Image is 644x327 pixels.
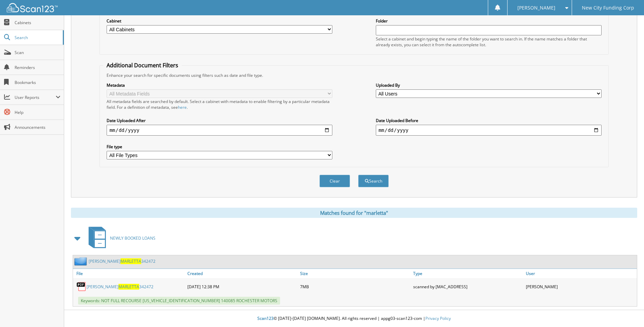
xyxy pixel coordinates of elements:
div: Matches found for "marletta" [71,208,637,218]
input: start [107,125,332,136]
div: [DATE] 12:38 PM [186,280,298,293]
button: Clear [319,175,350,187]
iframe: Chat Widget [610,294,644,327]
div: © [DATE]-[DATE] [DOMAIN_NAME]. All rights reserved | appg03-scan123-com | [64,310,644,327]
span: MARLETTA [118,284,139,290]
label: Date Uploaded After [107,118,332,123]
div: Select a cabinet and begin typing the name of the folder you want to search in. If the name match... [376,36,602,48]
a: here [178,104,187,110]
img: scan123-logo-white.svg [7,3,58,12]
div: All metadata fields are searched by default. Select a cabinet with metadata to enable filtering b... [107,99,332,110]
button: Search [358,175,389,187]
label: Date Uploaded Before [376,118,602,123]
div: 7MB [298,280,411,293]
span: Scan123 [257,315,274,321]
span: [PERSON_NAME] [517,6,555,10]
div: Enhance your search for specific documents using filters such as date and file type. [103,72,605,78]
a: Privacy Policy [425,315,451,321]
input: end [376,125,602,136]
label: Uploaded By [376,82,602,88]
img: folder2.png [74,257,89,265]
span: MARLETTA [121,258,141,264]
label: Metadata [107,82,332,88]
a: Type [411,269,524,278]
span: Scan [15,50,60,55]
span: Search [15,35,59,40]
a: NEWLY BOOKED LOANS [85,225,155,252]
div: scanned by [MAC_ADDRESS] [411,280,524,293]
span: Help [15,109,60,115]
span: User Reports [15,94,56,100]
span: New City Funding Corp [582,6,634,10]
img: PDF.png [76,281,87,292]
a: [PERSON_NAME]MARLETTA342472 [89,258,155,264]
span: Bookmarks [15,80,60,85]
div: [PERSON_NAME] [524,280,637,293]
span: Reminders [15,65,60,70]
label: File type [107,144,332,150]
label: Folder [376,18,602,24]
a: [PERSON_NAME]MARLETTA342472 [87,284,153,290]
legend: Additional Document Filters [103,62,182,69]
span: Keywords: NOT FULL RECOURSE [US_VEHICLE_IDENTIFICATION_NUMBER] 140085 ROCHESTER MOTORS [78,297,280,305]
a: User [524,269,637,278]
a: Created [186,269,298,278]
span: Announcements [15,124,60,130]
span: Cabinets [15,20,60,25]
label: Cabinet [107,18,332,24]
a: File [73,269,186,278]
span: NEWLY BOOKED LOANS [110,235,155,241]
a: Size [298,269,411,278]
